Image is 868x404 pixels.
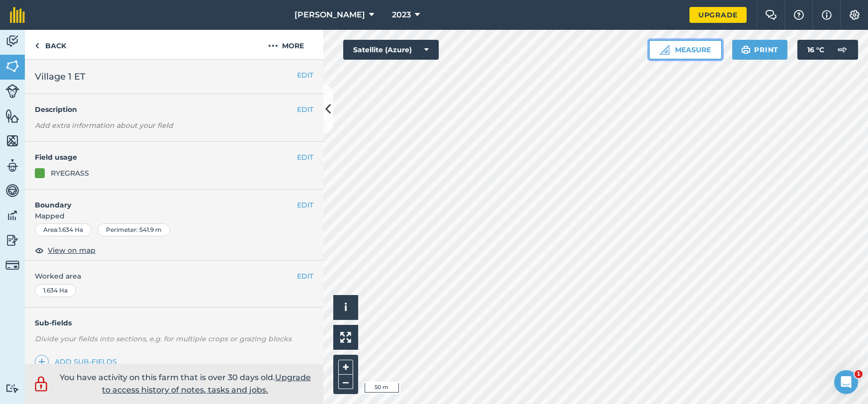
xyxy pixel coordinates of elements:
[807,40,824,60] span: 16 ° C
[822,9,832,21] img: svg+xml;base64,PHN2ZyB4bWxucz0iaHR0cDovL3d3dy53My5vcmcvMjAwMC9zdmciIHdpZHRoPSIxNyIgaGVpZ2h0PSIxNy...
[333,295,358,320] button: i
[340,332,351,343] img: Four arrows, one pointing top left, one top right, one bottom right and the last bottom left
[35,284,76,297] div: 1.634 Ha
[35,152,297,163] h4: Field usage
[35,40,39,52] img: svg+xml;base64,PHN2ZyB4bWxucz0iaHR0cDovL3d3dy53My5vcmcvMjAwMC9zdmciIHdpZHRoPSI5IiBoZWlnaHQ9IjI0Ii...
[97,223,170,236] div: Perimeter : 541.9 m
[35,244,96,256] button: View on map
[793,10,805,20] img: A question mark icon
[832,40,852,60] img: svg+xml;base64,PD94bWwgdmVyc2lvbj0iMS4wIiBlbmNvZGluZz0idXRmLTgiPz4KPCEtLSBHZW5lcmF0b3I6IEFkb2JlIE...
[268,40,278,52] img: svg+xml;base64,PHN2ZyB4bWxucz0iaHR0cDovL3d3dy53My5vcmcvMjAwMC9zdmciIHdpZHRoPSIyMCIgaGVpZ2h0PSIyNC...
[35,121,173,130] em: Add extra information about your field
[5,59,19,74] img: svg+xml;base64,PHN2ZyB4bWxucz0iaHR0cDovL3d3dy53My5vcmcvMjAwMC9zdmciIHdpZHRoPSI1NiIgaGVpZ2h0PSI2MC...
[35,244,44,256] img: svg+xml;base64,PHN2ZyB4bWxucz0iaHR0cDovL3d3dy53My5vcmcvMjAwMC9zdmciIHdpZHRoPSIxOCIgaGVpZ2h0PSIyNC...
[5,208,19,223] img: svg+xml;base64,PD94bWwgdmVyc2lvbj0iMS4wIiBlbmNvZGluZz0idXRmLTgiPz4KPCEtLSBHZW5lcmF0b3I6IEFkb2JlIE...
[5,384,19,393] img: svg+xml;base64,PD94bWwgdmVyc2lvbj0iMS4wIiBlbmNvZGluZz0idXRmLTgiPz4KPCEtLSBHZW5lcmF0b3I6IEFkb2JlIE...
[344,301,347,313] span: i
[5,158,19,173] img: svg+xml;base64,PD94bWwgdmVyc2lvbj0iMS4wIiBlbmNvZGluZz0idXRmLTgiPz4KPCEtLSBHZW5lcmF0b3I6IEFkb2JlIE...
[297,152,313,163] button: EDIT
[338,360,353,375] button: +
[5,108,19,123] img: svg+xml;base64,PHN2ZyB4bWxucz0iaHR0cDovL3d3dy53My5vcmcvMjAwMC9zdmciIHdpZHRoPSI1NiIgaGVpZ2h0PSI2MC...
[55,371,316,397] p: You have activity on this farm that is over 30 days old.
[5,84,19,98] img: svg+xml;base64,PD94bWwgdmVyc2lvbj0iMS4wIiBlbmNvZGluZz0idXRmLTgiPz4KPCEtLSBHZW5lcmF0b3I6IEFkb2JlIE...
[5,258,19,272] img: svg+xml;base64,PD94bWwgdmVyc2lvbj0iMS4wIiBlbmNvZGluZz0idXRmLTgiPz4KPCEtLSBHZW5lcmF0b3I6IEFkb2JlIE...
[5,133,19,148] img: svg+xml;base64,PHN2ZyB4bWxucz0iaHR0cDovL3d3dy53My5vcmcvMjAwMC9zdmciIHdpZHRoPSI1NiIgaGVpZ2h0PSI2MC...
[732,40,788,60] button: Print
[765,10,777,20] img: Two speech bubbles overlapping with the left bubble in the forefront
[338,375,353,389] button: –
[35,334,291,343] em: Divide your fields into sections, e.g. for multiple crops or grazing blocks
[35,104,313,115] h4: Description
[5,233,19,248] img: svg+xml;base64,PD94bWwgdmVyc2lvbj0iMS4wIiBlbmNvZGluZz0idXRmLTgiPz4KPCEtLSBHZW5lcmF0b3I6IEFkb2JlIE...
[343,40,439,60] button: Satellite (Azure)
[38,356,45,368] img: svg+xml;base64,PHN2ZyB4bWxucz0iaHR0cDovL3d3dy53My5vcmcvMjAwMC9zdmciIHdpZHRoPSIxNCIgaGVpZ2h0PSIyNC...
[849,10,861,20] img: A cog icon
[5,34,19,49] img: svg+xml;base64,PD94bWwgdmVyc2lvbj0iMS4wIiBlbmNvZGluZz0idXRmLTgiPz4KPCEtLSBHZW5lcmF0b3I6IEFkb2JlIE...
[35,70,86,84] span: Village 1 ET
[297,104,313,115] button: EDIT
[32,375,50,393] img: svg+xml;base64,PD94bWwgdmVyc2lvbj0iMS4wIiBlbmNvZGluZz0idXRmLTgiPz4KPCEtLSBHZW5lcmF0b3I6IEFkb2JlIE...
[649,40,722,60] button: Measure
[297,70,313,81] button: EDIT
[10,7,25,23] img: fieldmargin Logo
[5,183,19,198] img: svg+xml;base64,PD94bWwgdmVyc2lvbj0iMS4wIiBlbmNvZGluZz0idXRmLTgiPz4KPCEtLSBHZW5lcmF0b3I6IEFkb2JlIE...
[51,168,89,179] div: RYEGRASS
[48,245,96,256] span: View on map
[249,30,323,59] button: More
[25,30,76,59] a: Back
[25,190,297,210] h4: Boundary
[35,271,313,282] span: Worked area
[741,44,751,56] img: svg+xml;base64,PHN2ZyB4bWxucz0iaHR0cDovL3d3dy53My5vcmcvMjAwMC9zdmciIHdpZHRoPSIxOSIgaGVpZ2h0PSIyNC...
[25,210,323,221] span: Mapped
[25,317,323,328] h4: Sub-fields
[35,223,92,236] div: Area : 1.634 Ha
[797,40,858,60] button: 16 °C
[855,370,863,378] span: 1
[294,9,365,21] span: [PERSON_NAME]
[35,355,121,369] a: Add sub-fields
[297,200,313,210] button: EDIT
[392,9,411,21] span: 2023
[660,45,670,55] img: Ruler icon
[834,370,858,394] iframe: Intercom live chat
[689,7,747,23] a: Upgrade
[297,271,313,282] button: EDIT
